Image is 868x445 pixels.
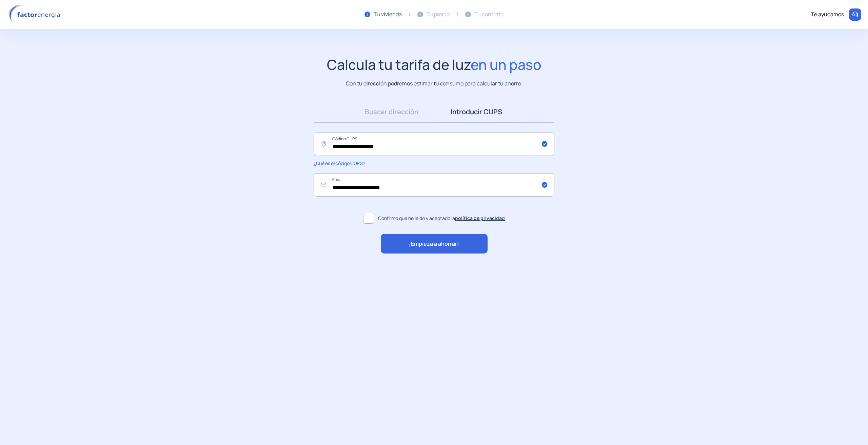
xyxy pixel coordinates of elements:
a: Buscar dirección [349,101,434,122]
div: Tu precio [427,10,450,19]
a: política de privacidad [455,215,505,221]
div: Tu vivienda [374,10,402,19]
span: en un paso [471,55,541,74]
p: Con tu dirección podremos estimar tu consumo para calcular tu ahorro. [346,79,522,88]
div: Te ayudamos [811,10,844,19]
span: Confirmo que he leído y aceptado la [378,215,505,222]
span: ¡Empieza a ahorrar! [409,240,459,248]
span: ¿Qué es el código CUPS? [314,160,365,166]
h1: Calcula tu tarifa de luz [327,56,541,73]
a: Introducir CUPS [434,101,519,122]
img: logo factor [7,5,64,24]
img: llamar [852,11,859,18]
div: Tu contrato [474,10,504,19]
